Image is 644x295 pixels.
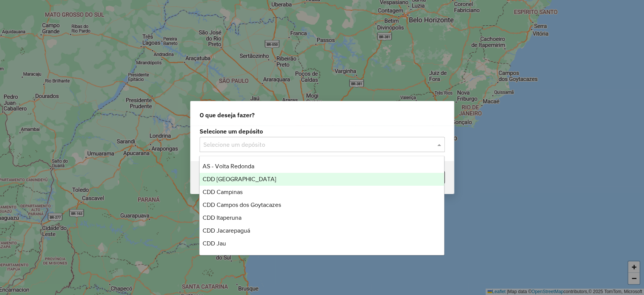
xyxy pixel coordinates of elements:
[203,214,241,221] span: CDD Itaperuna
[203,202,281,208] span: CDD Campos dos Goytacazes
[199,156,444,255] ng-dropdown-panel: Options list
[203,240,226,247] span: CDD Jau
[200,110,255,120] span: O que deseja fazer?
[203,189,243,195] span: CDD Campinas
[203,176,276,182] span: CDD [GEOGRAPHIC_DATA]
[203,227,250,234] span: CDD Jacarepaguá
[200,127,445,136] label: Selecione um depósito
[203,163,254,169] span: AS - Volta Redonda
